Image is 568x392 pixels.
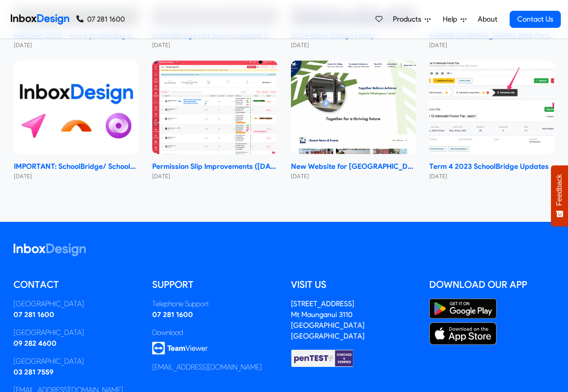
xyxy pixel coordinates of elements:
a: Checked & Verified by penTEST [291,353,354,362]
a: 07 281 1600 [13,310,54,319]
small: [DATE] [152,172,277,181]
small: [DATE] [429,41,554,49]
img: Term 4 2023 SchoolBridge Updates [429,61,554,154]
a: Help [439,10,470,28]
div: Download [152,327,277,338]
img: IMPORTANT: SchoolBridge/ SchoolPoint Data- Sharing Information- NEW 2024 [14,61,139,154]
small: [DATE] [14,172,139,181]
a: 07 281 1600 [76,14,125,25]
h5: Visit us [291,278,416,291]
strong: IMPORTANT: SchoolBridge/ SchoolPoint Data- Sharing Information- NEW 2024 [14,161,139,172]
strong: Permission Slip Improvements ([DATE]) [152,161,277,172]
div: [GEOGRAPHIC_DATA] [13,356,139,367]
span: Help [443,14,461,25]
img: logo_inboxdesign_white.svg [13,243,86,256]
div: [GEOGRAPHIC_DATA] [13,299,139,309]
small: [DATE] [429,172,554,181]
div: Telephone Support [152,299,277,309]
span: Feedback [555,174,564,206]
a: IMPORTANT: SchoolBridge/ SchoolPoint Data- Sharing Information- NEW 2024 IMPORTANT: SchoolBridge/... [14,61,139,181]
img: Checked & Verified by penTEST [291,349,354,368]
button: Feedback - Show survey [551,165,568,226]
span: Products [393,14,425,25]
a: 09 282 4600 [13,339,57,348]
a: [STREET_ADDRESS]Mt Maunganui 3110[GEOGRAPHIC_DATA][GEOGRAPHIC_DATA] [291,300,365,340]
strong: Term 4 2023 SchoolBridge Updates [429,161,554,172]
small: [DATE] [152,41,277,49]
div: [GEOGRAPHIC_DATA] [13,327,139,338]
img: logo_teamviewer.svg [152,342,208,355]
a: 07 281 1600 [152,310,193,319]
a: [EMAIL_ADDRESS][DOMAIN_NAME] [152,363,262,371]
a: 03 281 7559 [13,368,53,376]
a: New Website for Whangaparāoa College New Website for [GEOGRAPHIC_DATA] [DATE] [291,61,416,181]
h5: Support [152,278,277,291]
strong: New Website for [GEOGRAPHIC_DATA] [291,161,416,172]
a: Term 4 2023 SchoolBridge Updates Term 4 2023 SchoolBridge Updates [DATE] [429,61,554,181]
img: Apple App Store [429,322,497,345]
img: Permission Slip Improvements (June 2024) [152,61,277,154]
small: [DATE] [14,41,139,49]
address: [STREET_ADDRESS] Mt Maunganui 3110 [GEOGRAPHIC_DATA] [GEOGRAPHIC_DATA] [291,300,365,340]
img: New Website for Whangaparāoa College [291,61,416,154]
a: Products [389,10,434,28]
small: [DATE] [291,172,416,181]
img: Google Play Store [429,299,497,319]
h5: Contact [13,278,139,291]
h5: Download our App [429,278,555,291]
a: Permission Slip Improvements (June 2024) Permission Slip Improvements ([DATE]) [DATE] [152,61,277,181]
small: [DATE] [291,41,416,49]
a: Contact Us [510,11,561,28]
a: About [475,10,500,28]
